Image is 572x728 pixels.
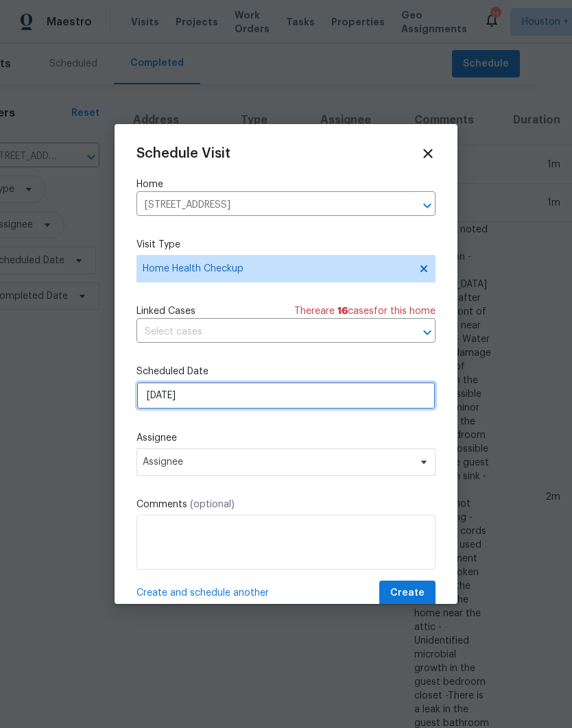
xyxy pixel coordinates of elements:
label: Visit Type [136,238,436,252]
span: There are case s for this home [294,304,436,318]
span: Schedule Visit [136,147,230,160]
label: Home [136,178,436,191]
input: Select cases [136,321,397,343]
input: M/D/YYYY [136,382,436,409]
label: Comments [136,498,436,511]
span: (optional) [190,500,235,509]
label: Assignee [136,431,436,445]
button: Open [418,323,437,342]
input: Enter in an address [136,195,397,216]
span: 16 [337,306,348,316]
span: Create and schedule another [136,586,269,600]
span: Create [390,585,425,602]
button: Open [418,196,437,215]
button: Create [379,581,436,606]
span: Close [420,146,436,161]
span: Linked Cases [136,304,195,318]
span: Assignee [143,457,412,468]
span: Home Health Checkup [143,262,409,276]
label: Scheduled Date [136,365,436,378]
